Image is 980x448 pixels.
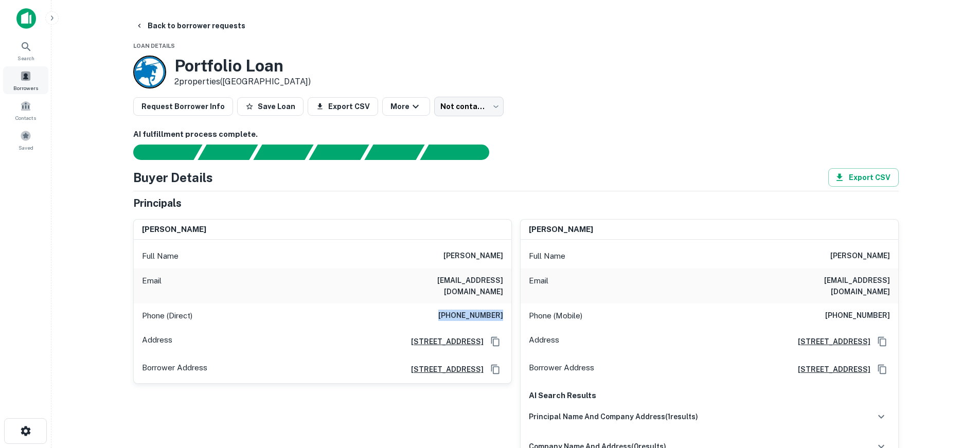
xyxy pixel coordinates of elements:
div: Principals found, AI now looking for contact information... [309,145,369,160]
span: Loan Details [133,43,175,49]
p: 2 properties ([GEOGRAPHIC_DATA]) [174,76,311,88]
h6: [EMAIL_ADDRESS][DOMAIN_NAME] [767,275,890,297]
p: Full Name [142,250,179,262]
button: Save Loan [237,97,304,116]
p: Borrower Address [529,362,594,377]
img: capitalize-icon.png [16,8,36,29]
a: [STREET_ADDRESS] [790,336,870,347]
a: Search [3,37,48,64]
p: Borrower Address [142,362,207,377]
div: Your request is received and processing... [198,145,258,160]
div: Documents found, AI parsing details... [253,145,313,160]
button: Back to borrower requests [131,16,250,35]
h6: [EMAIL_ADDRESS][DOMAIN_NAME] [380,275,503,297]
span: Search [17,54,34,62]
p: Full Name [529,250,565,262]
h3: Portfolio Loan [174,56,311,76]
button: Copy Address [875,334,890,349]
p: AI Search Results [529,389,890,402]
p: Address [142,334,172,349]
p: Address [529,334,559,349]
button: Copy Address [488,362,503,377]
p: Phone (Mobile) [529,310,582,322]
h6: principal name and company address ( 1 results) [529,411,698,422]
a: Contacts [3,96,48,124]
h6: [PERSON_NAME] [830,250,890,262]
h6: [PHONE_NUMBER] [825,310,890,322]
p: Email [529,275,548,297]
div: Sending borrower request to AI... [121,145,198,160]
div: AI fulfillment process complete. [420,145,502,160]
button: Request Borrower Info [133,97,233,116]
a: [STREET_ADDRESS] [403,364,484,375]
div: Not contacted [434,97,504,116]
a: [STREET_ADDRESS] [790,364,870,375]
h6: [PERSON_NAME] [529,224,593,236]
button: Copy Address [488,334,503,349]
a: Borrowers [3,66,48,94]
span: Contacts [15,114,36,122]
a: Saved [3,126,48,154]
div: Principals found, still searching for contact information. This may take time... [364,145,424,160]
span: Borrowers [13,84,38,92]
button: Copy Address [875,362,890,377]
h6: [PERSON_NAME] [443,250,503,262]
h5: Principals [133,195,182,211]
h6: [PERSON_NAME] [142,224,206,236]
p: Email [142,275,162,297]
a: [STREET_ADDRESS] [403,336,484,347]
button: More [382,97,430,116]
iframe: Chat Widget [929,333,980,382]
h4: Buyer Details [133,168,213,187]
span: Saved [19,144,33,152]
h6: AI fulfillment process complete. [133,129,899,140]
p: Phone (Direct) [142,310,192,322]
h6: [PHONE_NUMBER] [438,310,503,322]
button: Export CSV [308,97,378,116]
button: Export CSV [828,168,899,187]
